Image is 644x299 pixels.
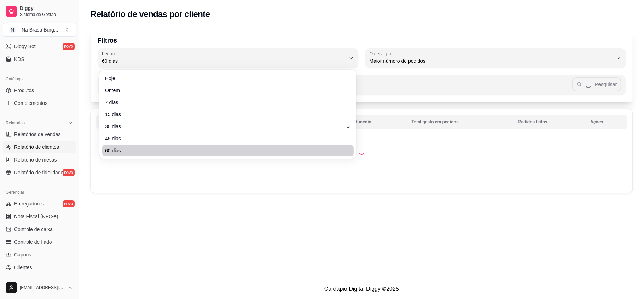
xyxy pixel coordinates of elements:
div: Catálogo [3,73,76,85]
label: Período [102,51,119,57]
span: Diggy [20,5,73,12]
span: Relatório de clientes [14,143,59,151]
span: Relatório de mesas [14,156,57,163]
footer: Cardápio Digital Diggy © 2025 [79,279,644,299]
p: Filtros [98,35,626,45]
span: 15 dias [105,111,344,118]
span: 30 dias [105,123,344,130]
span: 45 dias [105,135,344,142]
div: Na Brasa Burg ... [22,26,58,33]
span: Diggy Bot [14,43,36,50]
span: Relatórios de vendas [14,131,61,138]
label: Ordenar por [370,51,395,57]
span: 60 dias [105,147,344,154]
span: Ontem [105,87,344,94]
span: Relatórios [6,120,25,126]
span: Sistema de Gestão [20,12,73,17]
button: Select a team [3,23,76,37]
span: 60 dias [102,57,346,64]
span: Clientes [14,264,32,271]
span: 7 dias [105,99,344,106]
h2: Relatório de vendas por cliente [91,9,210,20]
span: KDS [14,56,24,63]
div: Gerenciar [3,187,76,198]
span: Controle de caixa [14,226,53,233]
span: [EMAIL_ADDRESS][DOMAIN_NAME] [20,285,65,290]
span: Complementos [14,100,47,107]
span: N [9,26,16,33]
span: Entregadores [14,200,44,207]
span: Relatório de fidelidade [14,169,63,176]
span: Controle de fiado [14,238,52,246]
span: Produtos [14,87,34,94]
span: Nota Fiscal (NFC-e) [14,213,58,220]
span: Maior número de pedidos [370,57,613,64]
div: Loading [358,148,365,155]
span: Hoje [105,75,344,82]
span: Cupons [14,251,31,258]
